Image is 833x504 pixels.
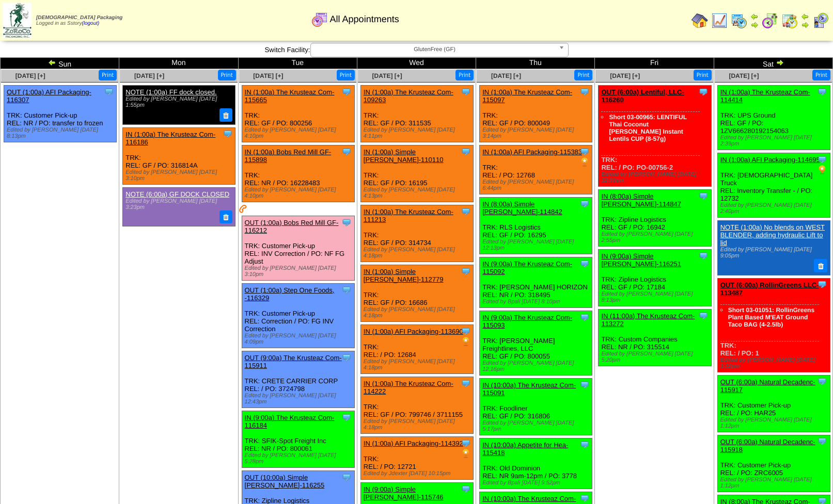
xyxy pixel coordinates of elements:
div: TRK: Foodliner REL: GF / PO: 316806 [480,379,592,435]
a: (logout) [82,21,99,26]
img: PO [579,157,590,167]
a: IN (10:00a) Appetite for Hea-115418 [482,441,568,457]
div: TRK: REL: GF / PO: 16195 [360,145,473,202]
img: calendarblend.gif [762,12,778,29]
a: IN (1:00a) The Krusteaz Com-109263 [364,88,453,104]
div: Edited by [PERSON_NAME] [DATE] 4:18pm [364,359,473,371]
img: Tooltip [698,87,709,97]
div: Edited by [PERSON_NAME] [DATE] 3:10pm [125,169,235,182]
div: Edited by [PERSON_NAME] [DATE] 2:55pm [601,231,711,243]
a: IN (1:00a) The Krusteaz Com-115665 [245,88,335,104]
div: TRK: REL: GF / PO: 800256 [242,86,354,142]
img: Tooltip [341,147,352,157]
img: Tooltip [104,87,114,97]
td: Mon [119,58,238,69]
img: line_graph.gif [711,12,728,29]
span: All Appointments [330,14,399,25]
img: Tooltip [579,199,590,209]
img: calendarprod.gif [731,12,747,29]
a: [DATE] [+] [134,72,164,79]
a: NOTE (1:00a) No blends on WEST BLENDER, adding hydraulic Lift to lid [720,223,825,247]
img: Tooltip [817,87,827,97]
a: IN (1:00a) Simple [PERSON_NAME]-110110 [364,148,444,164]
img: arrowright.gif [750,21,759,29]
img: Tooltip [223,128,233,139]
a: IN (1:00a) AFI Packaging-114695 [720,156,820,164]
td: Sat [714,58,832,69]
div: Edited by [PERSON_NAME] [DATE] 4:18pm [364,418,473,431]
div: Edited by [PERSON_NAME] [DATE] 1:12pm [720,477,830,489]
a: IN (1:00a) AFI Packaging-114392 [364,440,463,447]
div: TRK: Old Dominion REL: NR 9am-12pm / PO: 3778 [480,438,592,489]
a: IN (1:00a) The Krusteaz Com-114222 [364,380,453,395]
img: Tooltip [461,484,471,494]
div: Edited by [PERSON_NAME] [DATE] 4:13pm [364,187,473,199]
span: Logged in as Sstory [36,15,122,26]
span: [DATE] [+] [610,72,640,79]
div: TRK: REL: GF / PO: 316814A [123,127,235,184]
img: Tooltip [461,147,471,157]
a: IN (1:00a) AFI Packaging-113690 [364,328,463,335]
img: Tooltip [579,440,590,450]
a: IN (1:00a) The Krusteaz Com-114414 [720,88,810,104]
span: GlutenFree (GF) [315,43,555,56]
button: Delete Note [219,210,233,224]
img: Tooltip [461,438,471,448]
div: Edited by [PERSON_NAME] [DATE] 4:18pm [364,247,473,259]
div: Edited by [PERSON_NAME] [DATE] 4:09pm [245,333,354,345]
span: [DATE] [+] [491,72,521,79]
div: TRK: Custom Companies REL: NR / PO: 315514 [599,310,711,366]
img: Tooltip [341,87,352,97]
div: Edited by [PERSON_NAME] [DATE] 5:28pm [245,452,354,465]
img: calendarall.gif [311,11,328,27]
div: TRK: [PERSON_NAME] Freightlines, LLC REL: GF / PO: 800055 [480,311,592,376]
div: Edited by [PERSON_NAME] [DATE] 3:23pm [125,198,231,210]
div: Edited by [PERSON_NAME] [DATE] 3:14pm [482,127,592,139]
div: TRK: Zipline Logistics REL: GF / PO: 17184 [599,250,711,306]
div: TRK: CRETE CARRIER CORP REL: / PO: 3724798 [242,351,354,408]
img: Tooltip [698,311,709,321]
div: TRK: RLS Logistics REL: GF / PO: 16295 [480,198,592,254]
a: IN (8:00a) Simple [PERSON_NAME]-114847 [601,192,681,208]
img: Tooltip [579,380,590,390]
button: Print [455,70,474,80]
a: IN (10:00a) The Krusteaz Com-115091 [482,381,576,397]
div: TRK: [DEMOGRAPHIC_DATA] Truck REL: Inventory Transfer - / PO: 12732 [717,153,830,218]
img: Tooltip [579,493,590,503]
td: Sun [1,58,119,69]
div: Edited by Bpali [DATE] 9:52pm [482,480,592,486]
div: Edited by [PERSON_NAME] [DATE] 4:11pm [364,127,473,139]
img: Tooltip [461,266,471,277]
a: OUT (9:00a) The Krusteaz Com-115911 [245,354,342,369]
a: Short 03-01051: RollinGreens Plant Based M'EAT Ground Taco BAG (4-2.5lb) [728,306,814,328]
a: IN (9:00a) The Krusteaz Com-115092 [482,260,572,275]
td: Thu [476,58,595,69]
div: TRK: [PERSON_NAME] HORIZON REL: NR / PO: 318495 [480,257,592,308]
img: arrowleft.gif [750,12,759,21]
img: Tooltip [817,279,827,289]
a: IN (8:00a) Simple [PERSON_NAME]-114842 [482,200,562,216]
div: Edited by [PERSON_NAME] [DATE] 2:39pm [720,135,830,147]
div: Edited by [PERSON_NAME] [DATE] 4:10pm [245,187,354,199]
img: Tooltip [461,378,471,388]
span: [DEMOGRAPHIC_DATA] Packaging [36,15,122,21]
div: Edited by Bpali [DATE] 8:10pm [482,299,592,305]
div: TRK: REL: GF / PO: 799746 / 3711155 [360,377,473,434]
a: [DATE] [+] [15,72,45,79]
a: NOTE (6:00a) GF DOCK CLOSED [125,190,229,198]
a: OUT (6:00a) Lentiful, LLC-116260 [601,88,684,104]
img: Tooltip [341,352,352,363]
div: TRK: REL: / PO: PO-00756-2 [599,86,711,187]
img: Tooltip [461,326,471,336]
img: zoroco-logo-small.webp [3,3,32,38]
img: Tooltip [698,191,709,201]
div: TRK: REL: GF / PO: 311535 [360,86,473,142]
img: Tooltip [817,436,827,446]
div: Edited by [PERSON_NAME] [DATE] 4:10pm [245,127,354,139]
img: Tooltip [817,154,827,165]
a: OUT (1:00a) AFI Packaging-116307 [7,88,91,104]
img: Tooltip [579,147,590,157]
td: Fri [595,58,714,69]
img: arrowright.gif [801,21,809,29]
